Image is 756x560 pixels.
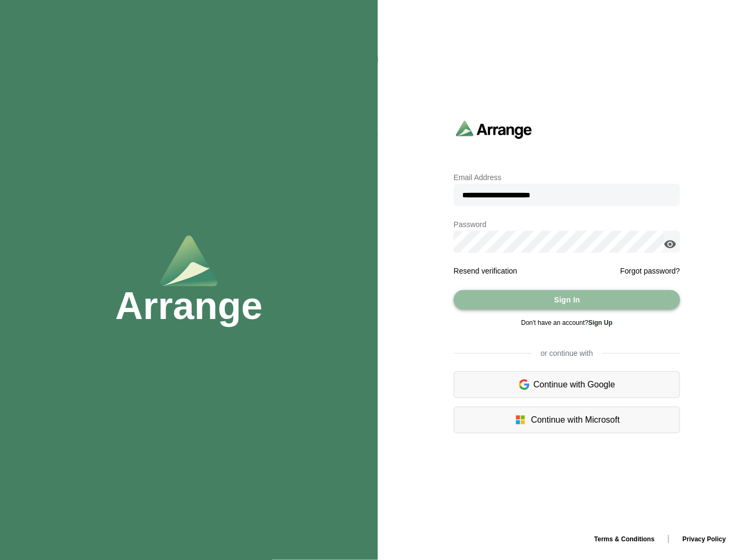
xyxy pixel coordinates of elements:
span: | [667,534,670,543]
img: google-logo.6d399ca0.svg [519,378,530,391]
span: Don't have an account? [521,319,612,326]
h1: Arrange [115,286,263,325]
a: Resend verification [454,267,517,275]
i: appended action [664,238,677,251]
span: Sign In [554,290,580,310]
a: Privacy Policy [674,535,735,543]
a: Forgot password? [620,265,680,277]
p: Email Address [454,171,680,184]
a: Terms & Conditions [586,535,663,543]
a: Sign Up [588,319,612,326]
span: or continue with [532,348,602,359]
div: Continue with Microsoft [454,407,680,433]
div: Continue with Google [454,371,680,398]
img: arrangeai-name-small-logo.4d2b8aee.svg [456,120,532,139]
img: microsoft-logo.7cf64d5f.svg [514,414,527,426]
button: Sign In [454,290,680,309]
p: Password [454,218,680,231]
